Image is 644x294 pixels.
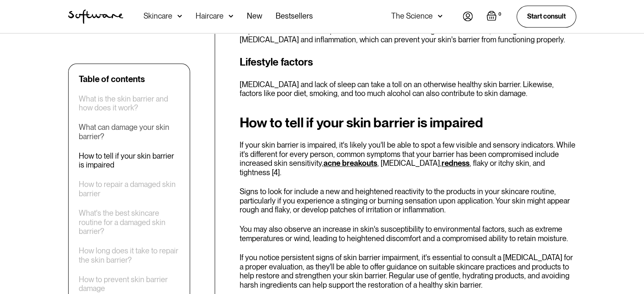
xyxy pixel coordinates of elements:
a: home [68,9,123,24]
div: The Science [391,12,433,20]
a: What can damage your skin barrier? [79,123,180,141]
a: Open empty cart [486,11,503,22]
a: redness [442,159,470,168]
a: How long does it take to repair the skin barrier? [79,247,180,265]
img: Software Logo [68,9,123,24]
a: What is the skin barrier and how does it work? [79,94,180,113]
img: arrow down [438,12,442,20]
p: Exposure to environmental pollutants and toxins can damage the skin barrier, leading to [MEDICAL_... [240,26,576,44]
div: Skincare [144,12,172,20]
div: 0 [497,11,503,18]
h3: Lifestyle factors [240,55,576,70]
div: Haircare [196,12,224,20]
div: Table of contents [79,74,145,84]
h2: How to tell if your skin barrier is impaired [240,115,576,130]
p: If your skin barrier is impaired, it's likely you'll be able to spot a few visible and sensory in... [240,140,576,177]
p: Signs to look for include a new and heightened reactivity to the products in your skincare routin... [240,187,576,214]
p: You may also observe an increase in skin's susceptibility to environmental factors, such as extre... [240,225,576,243]
a: Start consult [517,5,576,27]
p: If you notice persistent signs of skin barrier impairment, it's essential to consult a [MEDICAL_D... [240,253,576,289]
a: How to prevent skin barrier damage [79,275,180,293]
p: [MEDICAL_DATA] and lack of sleep can take a toll on an otherwise healthy skin barrier. Likewise, ... [240,80,576,98]
img: arrow down [229,12,233,20]
a: How to tell if your skin barrier is impaired [79,151,180,170]
img: arrow down [177,12,182,20]
a: acne breakouts [323,159,377,168]
a: How to repair a damaged skin barrier [79,180,180,198]
a: What's the best skincare routine for a damaged skin barrier? [79,209,180,236]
